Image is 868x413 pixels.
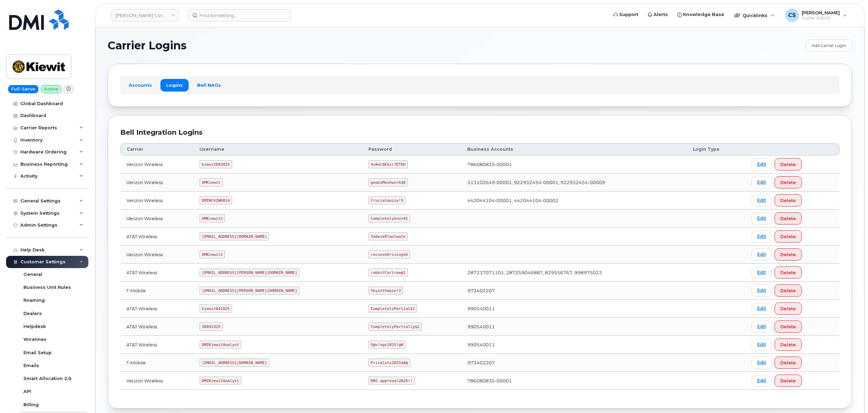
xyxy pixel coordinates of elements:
td: 786080835-00001 [461,372,687,390]
code: Skyinthepie!2 [368,286,403,295]
span: Delete [780,378,796,384]
code: Completelyknot#1 [368,214,410,222]
th: Business Accounts [461,143,687,155]
td: AT&T Wireless [120,318,193,336]
a: Edit [751,177,772,188]
button: Delete [775,176,802,188]
td: AT&T Wireless [120,336,193,354]
a: Edit [751,375,772,387]
a: Edit [751,267,772,279]
a: Add Carrier Login [806,39,852,51]
code: DMIKiewitAnalyst [199,377,241,385]
td: Verizon Wireless [120,372,193,390]
button: Delete [775,194,802,206]
th: Login Type [687,143,745,155]
a: Bell NAGs [191,79,227,91]
a: Edit [751,285,772,297]
span: Delete [780,233,796,240]
a: Edit [751,213,772,225]
button: Delete [775,266,802,279]
code: 4u4eL8Ekzr?DTHU [368,160,408,168]
span: Delete [780,215,796,222]
code: OMKiewit [199,178,223,186]
td: 313102649-00001, 922932454-00001, 922932454-00009 [461,174,687,192]
span: Delete [780,197,796,204]
a: Edit [751,195,772,206]
span: Delete [780,342,796,348]
code: DMI.approval2026!! [368,377,415,385]
th: Carrier [120,143,193,155]
code: [EMAIL_ADDRESS][DOMAIN_NAME] [199,232,269,241]
td: Verizon Wireless [120,155,193,174]
span: Delete [780,179,796,186]
span: Delete [780,269,796,276]
button: Delete [775,375,802,387]
td: Verizon Wireless [120,246,193,264]
button: Delete [775,248,802,261]
span: Carrier Logins [108,40,187,51]
a: Edit [751,249,772,261]
div: Bell Integration Logins [120,128,839,137]
button: Delete [775,302,802,315]
span: Delete [780,161,796,168]
td: 442044104-00001, 442044104-00002 [461,192,687,210]
code: DMINCVZW0814 [199,196,232,204]
span: Delete [780,251,796,258]
th: Username [193,143,362,155]
td: T-Mobile [120,282,193,300]
button: Delete [775,158,802,170]
th: Password [362,143,461,155]
a: Accounts [123,79,158,91]
code: [EMAIL_ADDRESS][DOMAIN_NAME] [199,359,269,367]
button: Delete [775,212,802,225]
code: [EMAIL_ADDRESS][PERSON_NAME][DOMAIN_NAME] [199,268,299,277]
code: [EMAIL_ADDRESS][PERSON_NAME][DOMAIN_NAME] [199,286,299,295]
code: OMKiewit2 [199,214,225,222]
button: Delete [775,338,802,351]
td: 973402207 [461,354,687,372]
a: Edit [751,321,772,333]
button: Delete [775,320,802,333]
td: AT&T Wireless [120,264,193,282]
code: goopsMeshwork$8 [368,178,408,186]
td: T-Mobile [120,354,193,372]
td: Verizon Wireless [120,192,193,210]
td: 287237071101, 287259046887, 829556767, 998975023 [461,264,687,282]
a: Logins [160,79,189,91]
td: 786080835-00001 [461,155,687,174]
button: Delete [775,230,802,243]
span: Delete [780,360,796,366]
a: Edit [751,231,772,243]
code: SD042325 [199,323,223,331]
span: Delete [780,287,796,294]
button: Delete [775,357,802,369]
td: 990540011 [461,300,687,318]
a: Edit [751,357,772,369]
iframe: Messenger Launcher [838,383,863,408]
td: Verizon Wireless [120,210,193,228]
td: 990540011 [461,318,687,336]
td: AT&T Wireless [120,228,193,246]
code: PriceCuts2025$#@ [368,359,410,367]
code: rabbitCartree@1 [368,268,408,277]
td: Verizon Wireless [120,174,193,192]
span: Delete [780,305,796,312]
code: recieveDriving%6 [368,250,410,259]
code: kiewit043025 [199,160,232,168]
code: CompletelyPartially$2 [368,323,422,331]
code: CompletelyPartial$1 [368,304,417,313]
code: OMKiewit1 [199,250,225,259]
td: 973402207 [461,282,687,300]
td: 990540011 [461,336,687,354]
code: S@v!ngs2025!@# [368,341,405,349]
span: Delete [780,324,796,330]
a: Edit [751,303,772,315]
a: Edit [751,339,772,351]
code: kiewit041825 [199,304,232,313]
code: 3$deskPlantwalk [368,232,408,241]
a: Edit [751,159,772,170]
code: DMIKiewitAnalyst [199,341,241,349]
code: Crucialmuzzy!9 [368,196,405,204]
button: Delete [775,284,802,297]
td: AT&T Wireless [120,300,193,318]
